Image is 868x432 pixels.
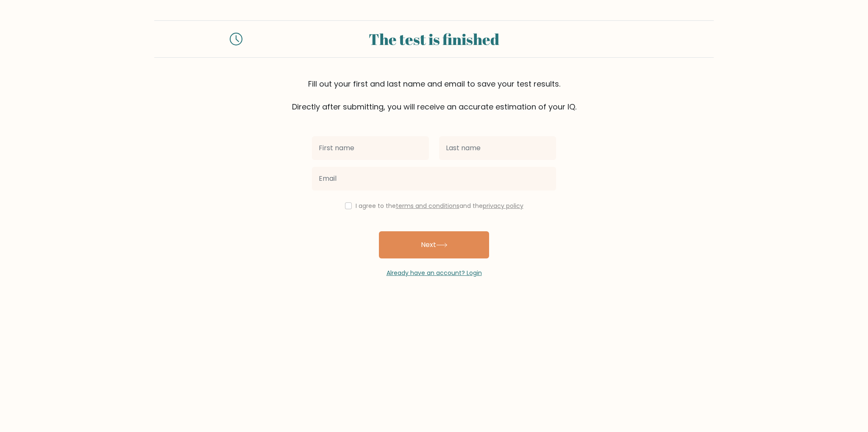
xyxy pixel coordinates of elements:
[379,231,489,258] button: Next
[356,202,523,210] label: I agree to the and the
[483,202,523,210] a: privacy policy
[154,78,714,112] div: Fill out your first and last name and email to save your test results. Directly after submitting,...
[387,269,482,277] a: Already have an account? Login
[253,28,615,50] div: The test is finished
[312,136,429,160] input: First name
[396,202,459,210] a: terms and conditions
[312,167,556,191] input: Email
[439,136,556,160] input: Last name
